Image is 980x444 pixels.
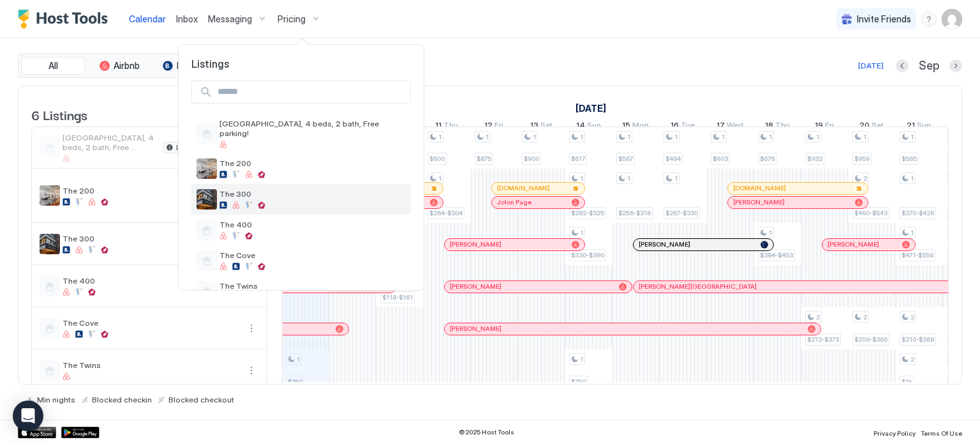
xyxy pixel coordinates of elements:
div: listing image [197,158,217,179]
span: [GEOGRAPHIC_DATA], 4 beds, 2 bath, Free parking! [219,119,406,138]
span: The 400 [219,220,406,229]
span: The Twins [219,281,406,291]
span: The 300 [219,189,406,199]
input: Input Field [212,81,410,103]
div: listing image [197,189,217,210]
span: The Cove [219,250,406,260]
span: Listings [179,57,424,70]
div: Open Intercom Messenger [13,401,43,431]
span: The 200 [219,158,406,168]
